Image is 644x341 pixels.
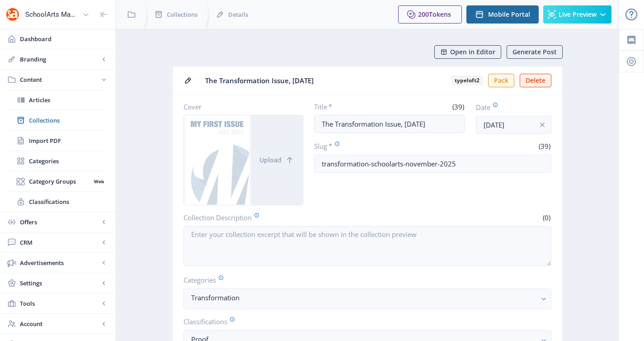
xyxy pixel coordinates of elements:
[9,90,107,110] a: Articles
[434,45,501,59] button: Open in Editor
[20,34,108,43] span: Dashboard
[450,48,495,56] span: Open in Editor
[183,102,296,111] label: Cover
[25,5,79,24] div: SchoolArts Magazine
[183,289,551,309] button: Transformation
[314,115,465,133] input: Type Collection Title ...
[91,177,107,186] nb-badge: Web
[228,10,248,19] span: Details
[29,177,91,186] span: Category Groups
[183,213,364,223] label: Collection Description
[512,48,557,56] span: Generate Post
[559,11,597,18] span: Live Preview
[20,279,99,288] span: Settings
[20,299,99,308] span: Tools
[488,74,514,87] button: Pack
[398,5,462,24] button: 200Tokens
[520,74,551,87] button: Delete
[476,102,544,112] label: Date
[488,11,530,18] span: Mobile Portal
[314,141,429,151] label: Slug
[451,76,483,85] b: typeloft2
[20,55,99,64] span: Branding
[541,213,551,222] span: (0)
[314,102,386,111] label: Title
[167,10,197,19] span: Collections
[29,156,107,166] span: Categories
[251,115,303,205] button: Upload
[543,5,611,24] button: Live Preview
[191,292,536,303] nb-select-label: Transformation
[9,131,107,151] a: Import PDF
[314,155,551,173] input: this-is-how-a-slug-looks-like
[466,5,539,24] button: Mobile Portal
[451,102,465,111] span: (39)
[507,45,563,59] button: Generate Post
[20,218,99,227] span: Offers
[205,76,444,85] span: The Transformation Issue, [DATE]
[29,197,107,206] span: Classifications
[20,319,99,328] span: Account
[476,116,551,134] input: Publishing Date
[9,151,107,171] a: Categories
[183,275,544,285] label: Categories
[5,7,20,22] img: properties.app_icon.png
[20,238,99,247] span: CRM
[538,120,547,129] nb-icon: info
[533,116,551,134] button: info
[29,95,107,104] span: Articles
[29,116,107,125] span: Collections
[537,142,551,151] span: (39)
[9,110,107,130] a: Collections
[20,75,99,84] span: Content
[259,156,282,164] span: Upload
[29,136,107,145] span: Import PDF
[9,192,107,212] a: Classifications
[9,171,107,191] a: Category GroupsWeb
[20,258,99,267] span: Advertisements
[429,10,451,19] span: Tokens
